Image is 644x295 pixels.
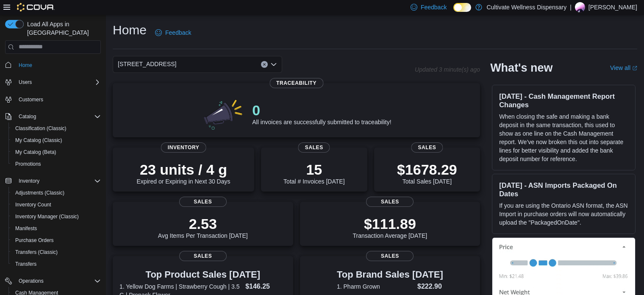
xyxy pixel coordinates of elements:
[8,246,104,258] button: Transfers (Classic)
[12,135,101,145] span: My Catalog (Classic)
[19,79,32,86] span: Users
[15,249,58,256] span: Transfers (Classic)
[24,20,101,37] span: Load All Apps in [GEOGRAPHIC_DATA]
[8,258,104,270] button: Transfers
[179,197,227,207] span: Sales
[158,215,248,232] p: 2.53
[12,159,101,169] span: Promotions
[19,62,32,69] span: Home
[12,259,40,269] a: Transfers
[19,178,39,184] span: Inventory
[421,3,447,11] span: Feedback
[12,200,101,210] span: Inventory Count
[12,147,101,157] span: My Catalog (Beta)
[165,28,191,37] span: Feedback
[152,24,194,41] a: Feedback
[499,92,628,109] h3: [DATE] - Cash Management Report Changes
[15,137,62,144] span: My Catalog (Classic)
[15,161,41,167] span: Promotions
[15,201,51,208] span: Inventory Count
[15,189,64,196] span: Adjustments (Classic)
[12,212,82,222] a: Inventory Manager (Classic)
[12,259,101,269] span: Transfers
[397,161,457,178] p: $1678.29
[366,251,414,261] span: Sales
[12,159,44,169] a: Promotions
[15,94,101,105] span: Customers
[2,175,104,187] button: Inventory
[2,111,104,122] button: Catalog
[417,281,443,292] dd: $222.90
[632,66,637,71] svg: External link
[19,113,36,120] span: Catalog
[15,237,54,244] span: Purchase Orders
[12,223,101,234] span: Manifests
[17,3,55,11] img: Cova
[12,247,101,257] span: Transfers (Classic)
[15,111,101,122] span: Catalog
[15,213,79,220] span: Inventory Manager (Classic)
[570,2,572,12] p: |
[269,78,323,88] span: Traceability
[486,2,566,12] p: Cultivate Wellness Dispensary
[12,123,70,134] a: Classification (Classic)
[15,77,101,87] span: Users
[113,22,147,39] h1: Home
[8,122,104,134] button: Classification (Classic)
[499,201,628,227] p: If you are using the Ontario ASN format, the ASN Import in purchase orders will now automatically...
[270,61,277,68] button: Open list of options
[15,60,36,70] a: Home
[12,235,57,245] a: Purchase Orders
[15,111,39,122] button: Catalog
[179,251,227,261] span: Sales
[12,247,61,257] a: Transfers (Classic)
[610,64,637,71] a: View allExternal link
[353,215,427,239] div: Transaction Average [DATE]
[588,2,637,12] p: [PERSON_NAME]
[12,212,101,222] span: Inventory Manager (Classic)
[15,149,56,156] span: My Catalog (Beta)
[490,61,552,75] h2: What's new
[261,61,268,68] button: Clear input
[8,146,104,158] button: My Catalog (Beta)
[15,276,47,286] button: Operations
[8,187,104,199] button: Adjustments (Classic)
[397,161,457,185] div: Total Sales [DATE]
[15,125,67,132] span: Classification (Classic)
[2,275,104,287] button: Operations
[137,161,230,185] div: Expired or Expiring in Next 30 Days
[8,223,104,234] button: Manifests
[453,3,471,12] input: Dark Mode
[353,215,427,232] p: $111.89
[12,188,101,198] span: Adjustments (Classic)
[15,276,101,286] span: Operations
[118,59,176,69] span: [STREET_ADDRESS]
[12,223,40,234] a: Manifests
[411,142,443,153] span: Sales
[15,77,35,87] button: Users
[415,66,480,73] p: Updated 3 minute(s) ago
[499,181,628,198] h3: [DATE] - ASN Imports Packaged On Dates
[158,215,248,239] div: Avg Items Per Transaction [DATE]
[12,147,60,157] a: My Catalog (Beta)
[337,282,414,291] dt: 1. Pharm Grown
[298,142,330,153] span: Sales
[161,142,206,153] span: Inventory
[252,102,391,119] p: 0
[15,261,36,267] span: Transfers
[337,270,443,280] h3: Top Brand Sales [DATE]
[15,95,47,105] a: Customers
[15,60,101,70] span: Home
[8,199,104,211] button: Inventory Count
[12,200,55,210] a: Inventory Count
[19,278,44,284] span: Operations
[15,176,101,186] span: Inventory
[119,270,286,280] h3: Top Product Sales [DATE]
[137,161,230,178] p: 23 units / 4 g
[283,161,344,185] div: Total # Invoices [DATE]
[12,188,68,198] a: Adjustments (Classic)
[202,97,246,131] img: 0
[2,59,104,71] button: Home
[15,176,43,186] button: Inventory
[8,234,104,246] button: Purchase Orders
